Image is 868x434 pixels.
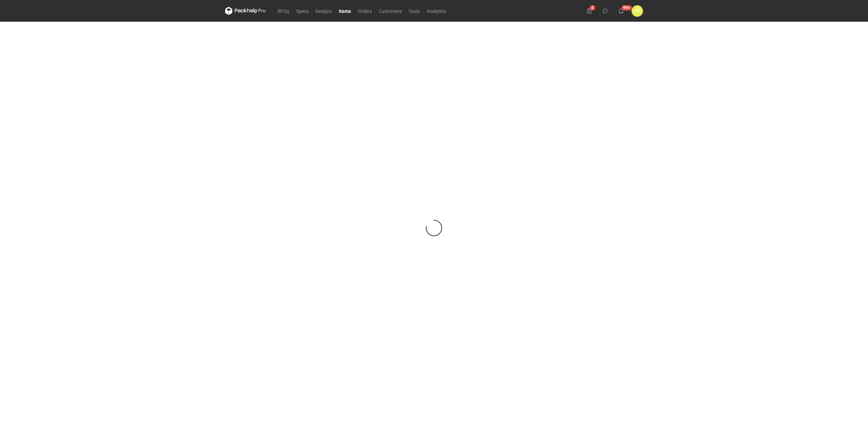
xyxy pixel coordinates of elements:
a: Customers [375,7,405,15]
a: Designs [312,7,335,15]
a: Specs [293,7,312,15]
a: Items [335,7,354,15]
a: Orders [354,7,375,15]
svg: Packhelp Pro [225,7,266,15]
button: 5 [584,5,595,16]
a: Tools [405,7,423,15]
a: Analytics [423,7,449,15]
button: 99+ [616,5,627,16]
a: RFQs [274,7,293,15]
button: DK [632,5,643,17]
div: Dominika Kaczyńska [632,5,643,17]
